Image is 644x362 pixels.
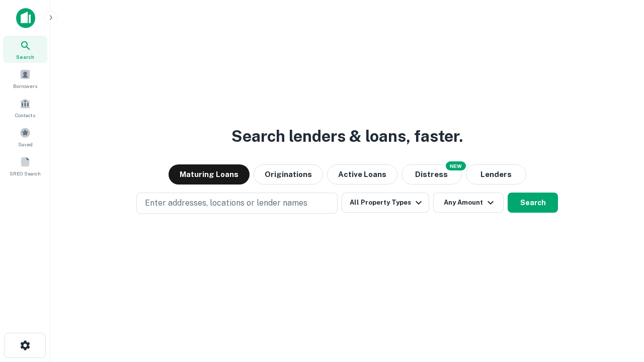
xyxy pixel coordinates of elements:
[18,140,33,148] span: Saved
[231,124,463,148] h3: Search lenders & loans, faster.
[446,161,466,170] div: NEW
[3,152,47,179] a: SREO Search
[3,36,47,63] a: Search
[3,123,47,150] a: Saved
[342,193,429,213] button: All Property Types
[327,164,397,185] button: Active Loans
[16,53,34,61] span: Search
[3,94,47,121] a: Contacts
[13,82,37,90] span: Borrowers
[401,164,462,185] button: Search distressed loans with lien and other non-mortgage details.
[3,65,47,92] a: Borrowers
[145,197,307,209] p: Enter addresses, locations or lender names
[508,193,558,213] button: Search
[466,164,526,185] button: Lenders
[16,8,35,28] img: capitalize-icon.png
[254,164,323,185] button: Originations
[169,164,250,185] button: Maturing Loans
[594,282,644,330] iframe: Chat Widget
[136,193,338,214] button: Enter addresses, locations or lender names
[433,193,504,213] button: Any Amount
[15,111,35,119] span: Contacts
[10,169,41,177] span: SREO Search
